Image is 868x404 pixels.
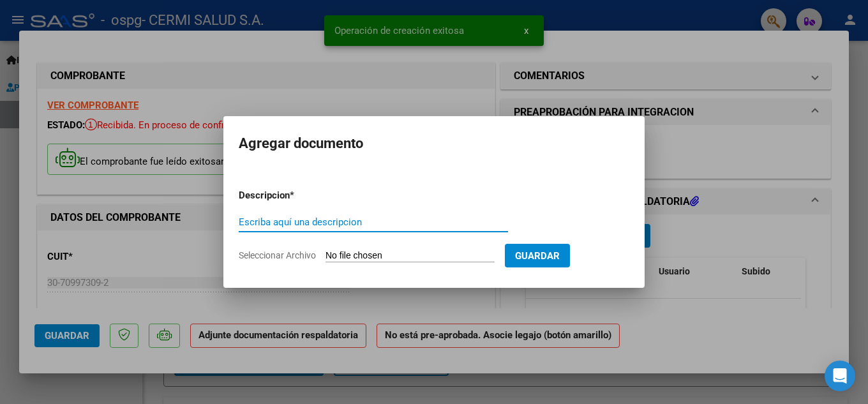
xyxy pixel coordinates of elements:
button: Guardar [505,244,570,267]
h2: Agregar documento [239,131,629,156]
span: Seleccionar Archivo [239,250,316,260]
p: Descripcion [239,188,356,203]
span: Guardar [515,250,560,262]
div: Open Intercom Messenger [825,361,855,391]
